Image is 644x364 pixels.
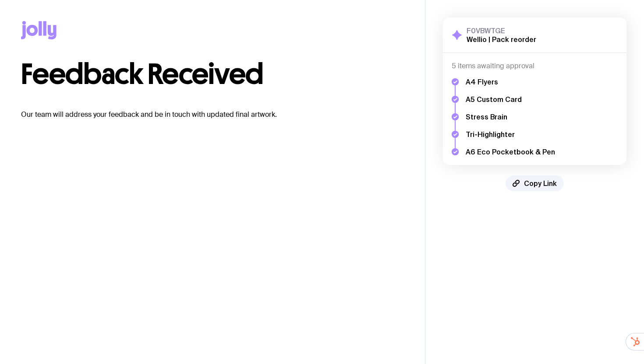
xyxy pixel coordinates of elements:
button: Copy Link [506,175,564,191]
h3: F0VBWTGE [467,26,536,35]
h1: Feedback Received [21,60,404,88]
h5: A4 Flyers [466,77,555,86]
p: Our team will address your feedback and be in touch with updated final artwork. [21,109,404,120]
span: Copy Link [524,179,557,188]
h5: Stress Brain [466,112,555,121]
h5: A6 Eco Pocketbook & Pen [466,147,555,156]
h2: Wellio | Pack reorder [467,35,536,44]
h4: 5 items awaiting approval [452,62,618,70]
h5: Tri-Highlighter [466,130,555,139]
h5: A5 Custom Card [466,95,555,104]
